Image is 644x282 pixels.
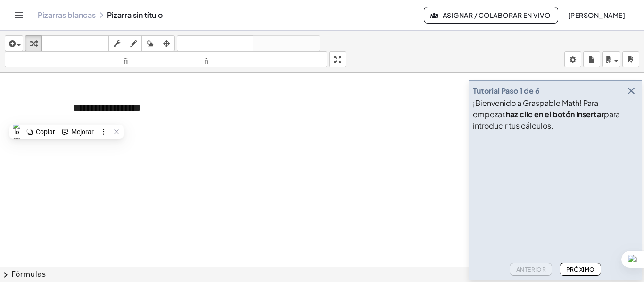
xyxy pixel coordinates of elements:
[179,39,251,48] font: deshacer
[506,109,604,119] font: haz clic en el botón Insertar
[11,8,26,23] button: Cambiar navegación
[11,270,46,279] font: Fórmulas
[560,263,601,276] button: Próximo
[38,10,96,20] font: Pizarras blancas
[44,39,107,48] font: teclado
[168,55,325,64] font: tamaño_del_formato
[38,10,96,20] a: Pizarras blancas
[566,266,595,273] font: Próximo
[255,39,318,48] font: rehacer
[424,7,558,24] button: Asignar / Colaborar en vivo
[560,7,633,24] button: [PERSON_NAME]
[166,51,328,67] button: tamaño_del_formato
[443,11,550,19] font: Asignar / Colaborar en vivo
[41,35,109,51] button: teclado
[473,86,540,96] font: Tutorial Paso 1 de 6
[253,35,320,51] button: rehacer
[473,98,598,119] font: ¡Bienvenido a Graspable Math! Para empezar,
[7,55,164,64] font: tamaño_del_formato
[177,35,253,51] button: deshacer
[5,51,166,67] button: tamaño_del_formato
[568,11,625,19] font: [PERSON_NAME]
